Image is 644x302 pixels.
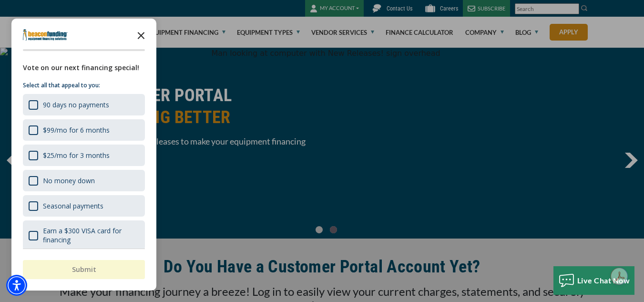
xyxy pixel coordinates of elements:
div: Seasonal payments [23,195,145,217]
div: $25/mo for 3 months [43,151,110,160]
div: No money down [23,170,145,191]
div: Vote on our next financing special! [23,62,145,73]
div: 90 days no payments [43,100,109,109]
div: $99/mo for 6 months [43,125,110,135]
div: Seasonal payments [43,201,103,210]
div: Earn a $300 VISA card for financing [23,220,145,250]
div: 90 days no payments [23,94,145,115]
div: $99/mo for 6 months [23,119,145,141]
button: Close the survey [132,25,151,44]
div: No money down [43,176,95,185]
div: $25/mo for 3 months [23,145,145,166]
span: Live Chat Now [577,276,630,285]
div: Earn a $300 VISA card for financing [43,226,139,244]
div: Accessibility Menu [6,275,27,296]
img: Company logo [23,29,68,41]
button: Submit [23,260,145,279]
p: Select all that appeal to you: [23,81,145,90]
div: Survey [11,19,156,291]
button: Live Chat Now [553,266,635,295]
